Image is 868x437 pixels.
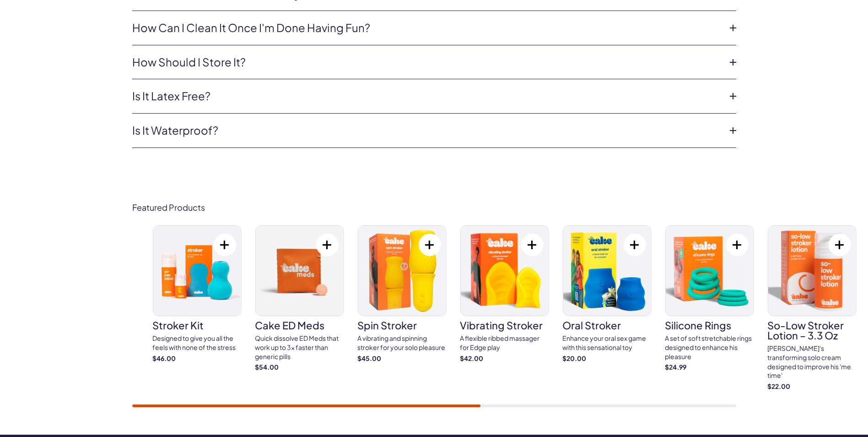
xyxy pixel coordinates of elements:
img: So-Low Stroker Lotion – 3.3 oz [768,226,856,316]
img: vibrating stroker [460,226,548,316]
a: Cake ED Meds Cake ED Meds Quick dissolve ED Meds that work up to 3x faster than generic pills $54.00 [255,225,344,371]
img: silicone rings [665,226,753,316]
div: A vibrating and spinning stroker for your solo pleasure [357,334,446,352]
a: spin stroker spin stroker A vibrating and spinning stroker for your solo pleasure $45.00 [357,225,446,363]
a: vibrating stroker vibrating stroker A flexible ribbed massager for Edge play $42.00 [460,225,549,363]
strong: $20.00 [562,354,651,363]
img: spin stroker [358,226,446,316]
a: How can i clean it once I'm done having fun? [132,20,722,36]
a: How should I store it? [132,55,722,70]
img: oral stroker [563,226,651,316]
a: stroker kit stroker kit Designed to give you all the feels with none of the stress $46.00 [152,225,241,363]
img: stroker kit [153,226,241,316]
a: Is it waterproof? [132,123,722,138]
a: silicone rings silicone rings A set of soft stretchable rings designed to enhance his pleasure $2... [665,225,754,371]
a: Is it latex free? [132,88,722,104]
img: Cake ED Meds [255,226,343,316]
strong: $22.00 [767,382,856,391]
strong: $46.00 [152,354,241,363]
h3: Cake ED Meds [255,320,344,330]
h3: So-Low Stroker Lotion – 3.3 oz [767,320,856,340]
h3: oral stroker [562,320,651,330]
h3: vibrating stroker [460,320,549,330]
a: oral stroker oral stroker Enhance your oral sex game with this sensational toy $20.00 [562,225,651,363]
div: [PERSON_NAME]'s transforming solo cream designed to improve his 'me time' [767,344,856,380]
div: Quick dissolve ED Meds that work up to 3x faster than generic pills [255,334,344,361]
strong: $42.00 [460,354,549,363]
div: Designed to give you all the feels with none of the stress [152,334,241,352]
a: So-Low Stroker Lotion – 3.3 oz So-Low Stroker Lotion – 3.3 oz [PERSON_NAME]'s transforming solo c... [767,225,856,391]
h3: spin stroker [357,320,446,330]
div: Enhance your oral sex game with this sensational toy [562,334,651,352]
h3: stroker kit [152,320,241,330]
div: A flexible ribbed massager for Edge play [460,334,549,352]
h3: silicone rings [665,320,754,330]
strong: $45.00 [357,354,446,363]
strong: $54.00 [255,363,344,372]
div: A set of soft stretchable rings designed to enhance his pleasure [665,334,754,361]
strong: $24.99 [665,363,754,372]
